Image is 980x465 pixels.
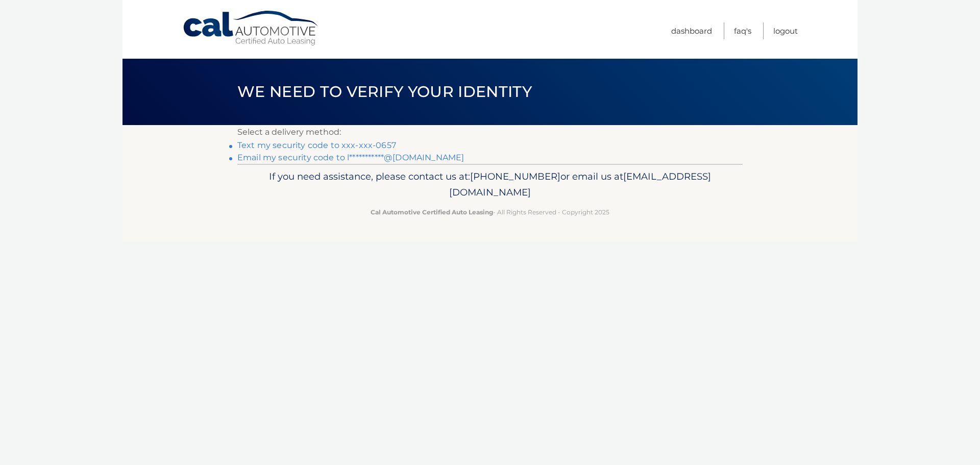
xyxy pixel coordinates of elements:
span: [PHONE_NUMBER] [470,170,560,182]
a: Cal Automotive [182,10,320,46]
a: FAQ's [734,22,751,39]
p: Select a delivery method: [237,125,743,139]
p: - All Rights Reserved - Copyright 2025 [244,207,736,217]
a: Text my security code to xxx-xxx-0657 [237,140,396,150]
span: We need to verify your identity [237,82,532,101]
a: Dashboard [671,22,712,39]
a: Logout [773,22,798,39]
p: If you need assistance, please contact us at: or email us at [244,168,736,201]
strong: Cal Automotive Certified Auto Leasing [371,208,493,216]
